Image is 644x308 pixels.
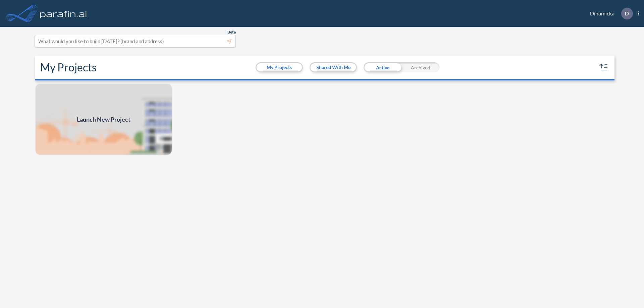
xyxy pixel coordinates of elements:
[580,8,639,19] div: Dinamicka
[364,62,401,72] div: Active
[625,10,629,16] p: D
[77,115,130,124] span: Launch New Project
[35,83,172,156] img: add
[311,63,356,71] button: Shared With Me
[401,62,439,72] div: Archived
[227,29,236,35] span: Beta
[257,63,302,71] button: My Projects
[35,83,172,156] a: Launch New Project
[39,7,88,20] img: logo
[598,62,609,73] button: sort
[40,61,97,74] h2: My Projects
